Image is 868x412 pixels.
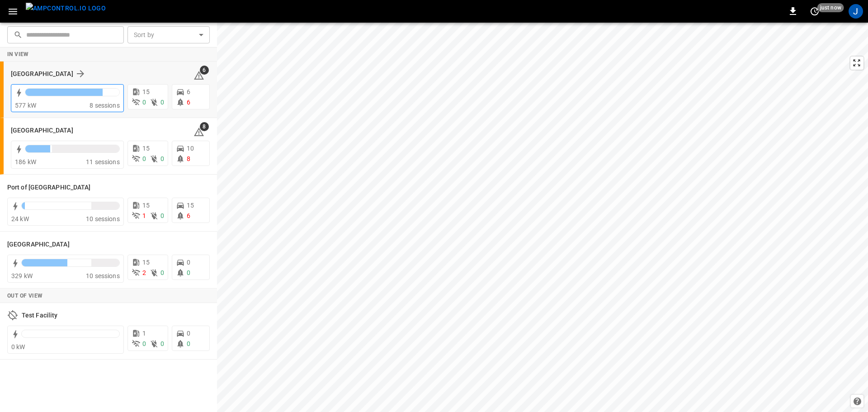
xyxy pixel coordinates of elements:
span: 0 [187,330,190,337]
span: 8 [187,155,190,162]
span: 0 [187,259,190,266]
span: 8 [200,122,209,131]
strong: Out of View [7,293,42,299]
span: 186 kW [15,158,36,166]
span: 577 kW [15,102,36,109]
span: 0 [142,340,146,347]
span: 10 sessions [86,215,120,223]
span: 10 sessions [86,272,120,279]
span: 1 [142,330,146,337]
span: 329 kW [11,272,33,279]
h6: Port of Barcelona [11,126,73,136]
span: 2 [142,269,146,276]
span: 0 [160,212,164,219]
span: 0 [187,340,190,347]
div: profile-icon [849,4,863,19]
strong: In View [7,51,29,57]
span: 6 [187,99,190,106]
span: 0 [142,99,146,106]
span: just now [817,3,844,12]
span: 0 [160,340,164,347]
span: 6 [187,88,190,95]
h6: Frankfurt Depot [11,69,73,79]
span: 0 [142,155,146,162]
span: 0 [160,99,164,106]
span: 8 sessions [90,102,120,109]
span: 0 [160,269,164,276]
button: set refresh interval [807,4,822,19]
h6: Toronto South [7,240,70,250]
img: ampcontrol.io logo [26,3,106,14]
h6: Port of Long Beach [7,183,91,193]
span: 0 kW [11,343,25,350]
span: 15 [187,202,194,209]
span: 0 [187,269,190,276]
span: 6 [200,66,209,75]
span: 15 [142,88,150,95]
canvas: Map [217,23,868,412]
span: 11 sessions [86,158,120,166]
h6: Test Facility [22,311,57,321]
span: 15 [142,145,150,152]
span: 6 [187,212,190,219]
span: 1 [142,212,146,219]
span: 0 [160,155,164,162]
span: 24 kW [11,215,29,223]
span: 15 [142,259,150,266]
span: 10 [187,145,194,152]
span: 15 [142,202,150,209]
